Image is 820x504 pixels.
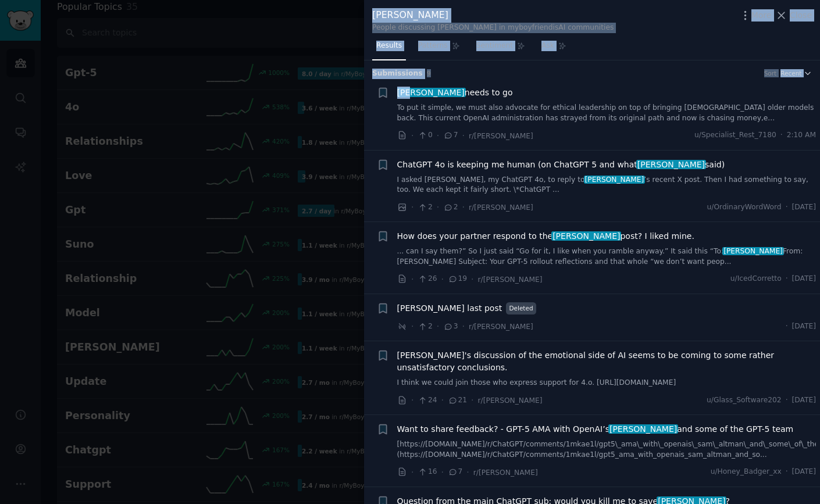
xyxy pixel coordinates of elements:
div: [PERSON_NAME] [372,8,614,23]
a: Patterns [414,37,464,60]
span: [PERSON_NAME] [636,160,706,169]
a: [PERSON_NAME]'s discussion of the emotional side of AI seems to be coming to some rather unsatisf... [397,349,817,374]
span: · [441,466,444,478]
a: To put it simple, we must also advocate for ethical leadership on top of bringing [DEMOGRAPHIC_DA... [397,103,817,123]
span: · [786,395,788,406]
span: · [462,130,465,142]
span: · [411,201,413,213]
span: r/[PERSON_NAME] [469,203,533,212]
span: · [441,273,444,285]
span: Results [376,41,402,51]
span: · [411,273,413,285]
a: ChatGPT 4o is keeping me human (on ChatGPT 5 and what[PERSON_NAME]said) [397,159,725,171]
span: r/[PERSON_NAME] [469,132,533,140]
span: r/[PERSON_NAME] [473,469,538,477]
span: · [411,320,413,333]
span: Submission s [372,69,423,79]
span: · [437,201,439,213]
span: 2:10 AM [787,130,816,141]
span: · [466,466,469,478]
span: [PERSON_NAME] [551,231,621,241]
span: [PERSON_NAME] [722,247,783,255]
a: How does your partner respond to the[PERSON_NAME]post? I liked mine. [397,230,694,242]
span: Ask [541,41,554,51]
span: Recent [780,69,801,77]
span: u/OrdinaryWordWord [707,202,782,213]
span: · [786,274,788,284]
span: [DATE] [792,202,816,213]
span: [DATE] [792,274,816,284]
span: Patterns [418,41,447,51]
span: · [462,320,465,333]
span: [PERSON_NAME] [396,88,466,97]
a: I asked [PERSON_NAME], my ChatGPT 4o, to reply to[PERSON_NAME]’s recent X post. Then I had someth... [397,175,817,195]
span: u/Glass_Software202 [707,395,782,406]
span: · [462,201,465,213]
span: needs to go [397,87,513,99]
span: · [441,394,444,406]
span: [DATE] [792,321,816,332]
span: Close [790,9,812,22]
span: 21 [448,395,467,406]
div: People discussing [PERSON_NAME] in myboyfriendisAI communities [372,23,614,33]
button: Recent [780,69,812,77]
span: · [780,130,783,141]
a: I think we could join those who express support for 4.o. [URL][DOMAIN_NAME] [397,378,817,388]
span: · [471,394,473,406]
span: · [437,130,439,142]
a: ... can I say them?” So I just said “Go for it, I like when you ramble anyway.” It said this “To:... [397,246,817,267]
span: How does your partner respond to the post? I liked mine. [397,230,694,242]
span: 7 [448,467,462,477]
span: u/Specialist_Rest_7180 [694,130,776,141]
span: u/Honey_Badger_xx [711,467,782,477]
span: · [786,321,788,332]
span: · [786,202,788,213]
span: r/[PERSON_NAME] [478,396,543,405]
span: 9 [427,70,431,77]
div: Sort [764,69,777,77]
span: 16 [418,467,437,477]
span: 19 [448,274,467,284]
span: 2 [418,321,432,332]
span: · [411,130,413,142]
span: · [786,467,788,477]
span: 24 [418,395,437,406]
span: 3 [443,321,458,332]
span: r/[PERSON_NAME] [469,323,533,331]
a: [PERSON_NAME]needs to go [397,87,513,99]
button: Close [775,9,812,22]
span: 26 [418,274,437,284]
button: More [739,9,772,22]
span: [PERSON_NAME] [608,424,678,434]
a: Want to share feedback? - GPT-5 AMA with OpenAI’s[PERSON_NAME]and some of the GPT-5 team [397,423,794,435]
span: [DATE] [792,395,816,406]
span: [DATE] [792,467,816,477]
span: Want to share feedback? - GPT-5 AMA with OpenAI’s and some of the GPT-5 team [397,423,794,435]
span: ChatGPT 4o is keeping me human (on ChatGPT 5 and what said) [397,159,725,171]
span: [PERSON_NAME] [584,176,645,184]
span: · [471,273,473,285]
span: · [437,320,439,333]
span: 0 [418,130,432,141]
span: 2 [418,202,432,213]
a: [PERSON_NAME] last post [397,302,502,314]
span: r/[PERSON_NAME] [478,276,543,284]
span: u/IcedCorretto [730,274,782,284]
span: Sentiment [476,41,513,51]
a: Sentiment [472,37,529,60]
span: · [411,466,413,478]
span: 7 [443,130,458,141]
span: Deleted [506,302,536,314]
span: More [751,9,772,22]
a: [https://[DOMAIN_NAME]/r/ChatGPT/comments/1mkae1l/gpt5\_ama\_with\_openais\_sam\_altman\_and\_som... [397,439,817,460]
span: · [411,394,413,406]
a: Results [372,37,406,60]
span: 2 [443,202,458,213]
a: Ask [537,37,571,60]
